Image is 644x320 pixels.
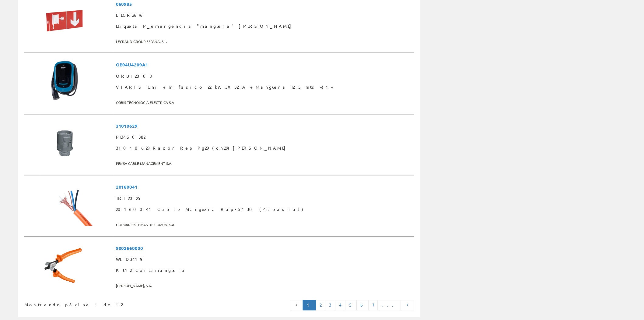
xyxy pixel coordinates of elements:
[303,300,316,311] a: Página actual
[116,265,412,276] span: Kt12 Cortamanguera
[116,281,412,291] span: [PERSON_NAME], S.A.
[116,71,412,82] span: ORBI2008
[116,132,412,143] span: PEMS0382
[116,59,412,71] span: OB94U4209A1
[325,300,335,311] a: 3
[335,300,345,311] a: 4
[24,300,181,308] div: Mostrando página 1 de 12
[116,121,412,132] span: 31010629
[116,37,412,47] span: LEGRAND GROUP ESPAÑA, S.L.
[42,59,88,105] img: Foto artículo VIARIS Uni + Trifasico 22 kW 3X32 A + Manguera T2 5 mts +(1+ (150x150)
[116,21,412,32] span: Etiqueta P_emergencia "manguera" [PERSON_NAME]
[116,159,412,169] span: PEMSA CABLE MANAGEMENT S.A.
[356,300,369,311] a: 6
[116,82,412,93] span: VIARIS Uni + Trifasico 22 kW 3X32 A + Manguera T2 5 mts +(1+
[316,300,325,311] a: 2
[116,220,412,230] span: GOLMAR SISTEMAS DE COMUN. S.A.
[116,10,412,21] span: LEGR2676
[401,300,414,311] a: Página siguiente
[42,243,88,289] img: Foto artículo Kt12 Cortamanguera (150x150)
[116,204,412,215] span: 20160041 Cable Manguera Rap-5130 (4+coaxial)
[42,121,88,166] img: Foto artículo 31010629 Racor Rep Pg29 (dn29) Gris Pemsa (150x150)
[116,182,412,193] span: 20160041
[368,300,378,311] a: 7
[378,300,401,311] a: ...
[116,254,412,265] span: WEID3419
[116,98,412,108] span: ORBIS TECNOLOGÍA ELECTRICA S.A
[116,193,412,204] span: TEGI2025
[116,243,412,254] span: 9002660000
[116,143,412,154] span: 31010629 Racor Rep Pg29 (dn29) [PERSON_NAME]
[290,300,303,311] a: Página anterior
[345,300,357,311] a: 5
[42,182,97,227] img: Foto artículo 20160041 Cable Manguera Rap-5130 (4+coaxial) (179.87421383648x150)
